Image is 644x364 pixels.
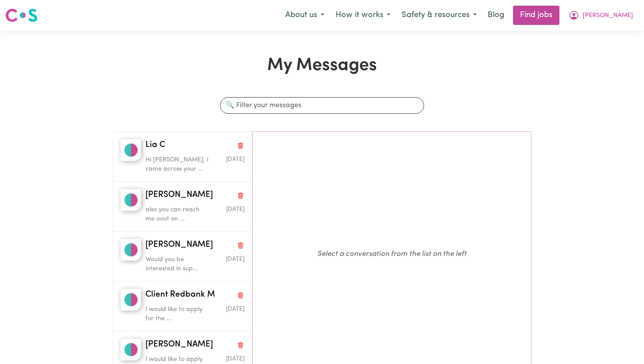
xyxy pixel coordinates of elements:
[145,205,212,224] p: also you can reach me oout on ...
[145,189,213,202] span: [PERSON_NAME]
[583,11,633,21] span: [PERSON_NAME]
[226,306,244,312] span: Message sent on May 1, 2025
[145,155,212,174] p: Hi [PERSON_NAME], I came across your ...
[145,139,165,152] span: Lia C
[237,289,244,301] button: Delete conversation
[226,206,244,212] span: Message sent on September 6, 2025
[5,7,38,23] img: Careseekers logo
[113,182,252,231] button: Michael John B[PERSON_NAME]Delete conversationalso you can reach me oout on ...Message sent on Se...
[226,157,244,162] span: Message sent on September 6, 2025
[120,339,141,360] img: Michael B
[120,189,141,211] img: Michael John B
[237,339,244,350] button: Delete conversation
[237,239,244,251] button: Delete conversation
[145,255,212,274] p: Would you be interested in sup...
[113,132,252,182] button: Lia CLia CDelete conversationHi [PERSON_NAME], I came across your ...Message sent on September 6,...
[145,339,213,351] span: [PERSON_NAME]
[113,55,531,76] h1: My Messages
[513,6,559,25] a: Find jobs
[226,356,244,362] span: Message sent on May 1, 2025
[145,239,213,252] span: [PERSON_NAME]
[120,289,141,311] img: Client Redbank M
[5,5,38,25] a: Careseekers logo
[120,239,141,261] img: Michael John B
[220,97,424,114] input: 🔍 Filter your messages
[396,6,482,24] button: Safety & resources
[145,305,212,324] p: I would like to apply for the ...
[113,231,252,281] button: Michael John B[PERSON_NAME]Delete conversationWould you be interested in sup...Message sent on Se...
[145,289,215,301] span: Client Redbank M
[120,139,141,161] img: Lia C
[482,6,510,25] a: Blog
[563,6,639,24] button: My Account
[113,281,252,331] button: Client Redbank MClient Redbank MDelete conversationI would like to apply for the ...Message sent ...
[237,189,244,201] button: Delete conversation
[330,6,396,24] button: How it works
[237,140,244,151] button: Delete conversation
[226,256,244,262] span: Message sent on September 6, 2025
[280,6,330,24] button: About us
[317,250,467,258] em: Select a conversation from the list on the left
